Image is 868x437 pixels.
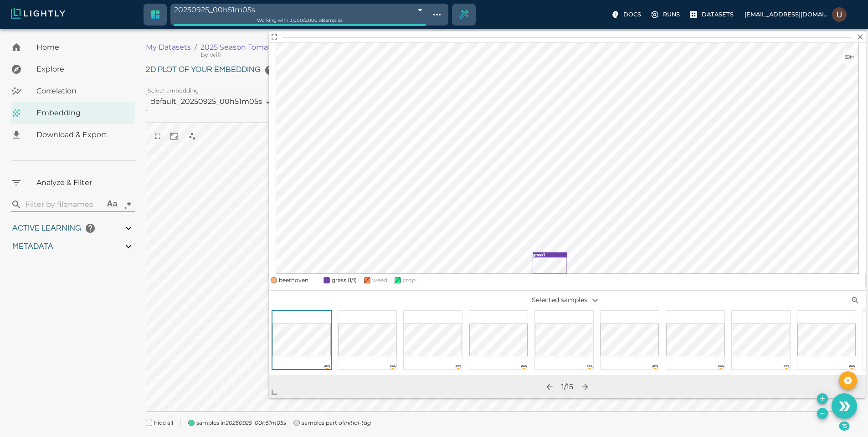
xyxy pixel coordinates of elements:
a: Download [11,124,135,146]
button: use regular expression [120,197,135,212]
span: Correlation [36,86,128,97]
a: Switch to crop dataset [144,4,166,26]
p: Runs [663,10,680,19]
img: Usman Khan [832,7,847,22]
input: search [26,197,101,212]
div: Aa [107,199,118,210]
span: Download & Export [36,129,128,140]
button: Show sample details [840,48,858,66]
button: Reset the selection of samples [839,371,857,390]
span: Explore [36,64,128,75]
span: hide all [154,418,173,427]
a: Correlation [11,80,135,102]
span: Active Learning [12,224,81,232]
p: My Datasets [146,42,191,53]
button: Add the selected 15 samples to in-place to the tag 20250925_00h51m05s [817,393,828,404]
span: default_20250925_00h51m05s [150,97,262,106]
p: Docs [623,10,641,19]
p: [EMAIL_ADDRESS][DOMAIN_NAME] [745,10,828,19]
label: Select embedding [148,87,199,94]
button: help [261,61,279,79]
text: grass : 1 [533,252,545,257]
i: 20250925_00h51m05s [226,419,286,426]
div: select nearest neighbors when clicking [182,126,202,146]
button: view in fullscreen [149,128,166,144]
span: crop [403,277,416,283]
span: will (Aigen) [200,50,221,59]
a: Embedding [11,102,135,124]
span: beethoven [279,276,308,285]
nav: explore, analyze, sample, metadata, embedding, correlations label, download your dataset [11,36,135,146]
p: Datasets [702,10,734,19]
span: 15 [839,422,850,431]
span: Analyze & Filter [36,177,128,188]
img: Lightly [11,8,65,19]
p: 2025 Season Tomato-2025-09-24-16-47-08 [200,42,353,53]
p: Selected samples [468,293,667,308]
div: 1 / 15 [561,381,573,392]
div: 20250925_00h51m05s [174,4,426,16]
nav: breadcrumb [146,42,613,53]
span: grass (1/1) [332,277,357,283]
button: Remove the selected 15 samples in-place from the tag 20250925_00h51m05s [817,408,828,419]
div: Create selection [453,4,475,26]
button: Use the 15 selected samples as the basis for your new tag [832,393,857,419]
span: Metadata [12,242,53,251]
button: help [81,219,99,237]
button: Show tag tree [429,7,445,22]
span: samples in [196,418,286,427]
button: View full details [269,31,279,42]
i: initial-tag [344,419,371,426]
span: weed [372,277,387,283]
button: use case sensitivity [104,197,120,212]
button: reset and recenter camera [166,128,182,144]
a: Explore [11,58,135,80]
span: Embedding [36,108,128,118]
h6: 2D plot of your embedding [146,61,854,79]
span: samples part of [302,418,371,427]
button: Close overlay [855,31,866,42]
span: Home [36,42,128,53]
span: Working with 3,000 / 3,000 of samples [257,17,343,23]
li: / [195,42,197,53]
